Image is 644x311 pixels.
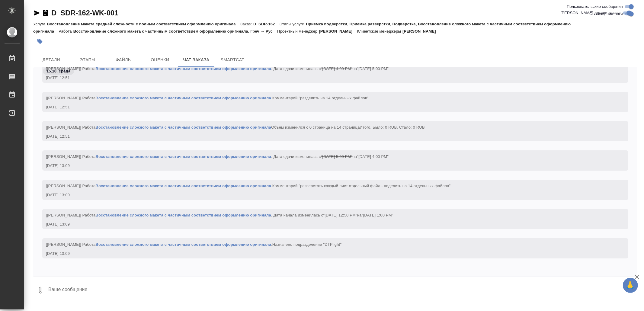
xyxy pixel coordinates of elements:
span: SmartCat [218,56,247,64]
p: Заказ: [240,22,253,26]
p: Проектный менеджер [277,29,319,34]
span: Оповещения-логи [589,11,623,17]
div: [DATE] 12:51 [46,133,607,139]
a: Восстановление сложного макета с частичным соответствием оформлению оригинала [95,184,271,188]
span: Назначено подразделение "DTPlight" [272,242,342,247]
span: Оценки [146,56,175,64]
span: [PERSON_NAME] детали заказа [561,10,621,16]
button: Скопировать ссылку для ЯМессенджера [33,9,40,17]
p: 15.10, среда [46,68,70,74]
span: "[DATE] 1:00 PM" [362,213,393,217]
span: [[PERSON_NAME]] Работа . [46,96,369,100]
span: [[PERSON_NAME]] Работа . Дата сдачи изменилась с на [46,154,389,159]
span: Комментарий "разделить на 14 отдельных файлов" [272,96,369,100]
p: D_SDR-162 [253,22,279,26]
span: "[DATE] 12:50 PM" [323,213,357,217]
span: Комментарий "разверстать каждый лист отдельный файл - поделить на 14 отдельных файлов" [272,184,451,188]
a: Восстановление сложного макета с частичным соответствием оформлению оригинала [95,96,271,100]
div: [DATE] 12:51 [46,104,607,110]
button: Добавить тэг [33,35,46,48]
span: [[PERSON_NAME]] Работа . [46,242,341,247]
span: "[DATE] 5:00 PM" [321,154,353,159]
div: [DATE] 13:09 [46,192,607,198]
a: Восстановление сложного макета с частичным соответствием оформлению оригинала [95,154,271,159]
a: Восстановление сложного макета с частичным соответствием оформлению оригинала [95,125,271,130]
a: Восстановление сложного макета с частичным соответствием оформлению оригинала [95,213,271,217]
div: [DATE] 13:09 [46,251,607,257]
p: [PERSON_NAME] [402,29,441,34]
div: [DATE] 13:09 [46,221,607,227]
span: "[DATE] 4:00 PM" [357,154,389,159]
button: 🙏 [623,278,638,293]
p: Клиентские менеджеры [357,29,402,34]
button: Скопировать ссылку [42,9,49,17]
p: Этапы услуги [280,22,306,26]
span: 🙏 [625,279,636,292]
a: Восстановление сложного макета с частичным соответствием оформлению оригинала [95,242,271,247]
span: Чат заказа [182,56,211,64]
p: Работа [59,29,73,34]
div: [DATE] 13:09 [46,163,607,169]
span: Детали [37,56,66,64]
span: [[PERSON_NAME]] Работа Объём изменился с 0 страница на 14 страница [46,125,425,130]
span: Этапы [73,56,102,64]
p: [PERSON_NAME] [319,29,357,34]
p: Восстановление макета средней сложности с полным соответствием оформлению оригинала [47,22,240,26]
span: [[PERSON_NAME]] Работа . Дата начала изменилась с на [46,213,393,217]
span: [[PERSON_NAME]] Работа . [46,184,450,188]
span: Пользовательские сообщения [567,4,623,10]
span: Итого. Было: 0 RUB. Стало: 0 RUB [360,125,425,130]
a: D_SDR-162-WK-001 [51,9,118,17]
p: Восстановление сложного макета с частичным соответствием оформлению оригинала, Греч → Рус [73,29,277,34]
span: Файлы [109,56,138,64]
p: Услуга [33,22,47,26]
